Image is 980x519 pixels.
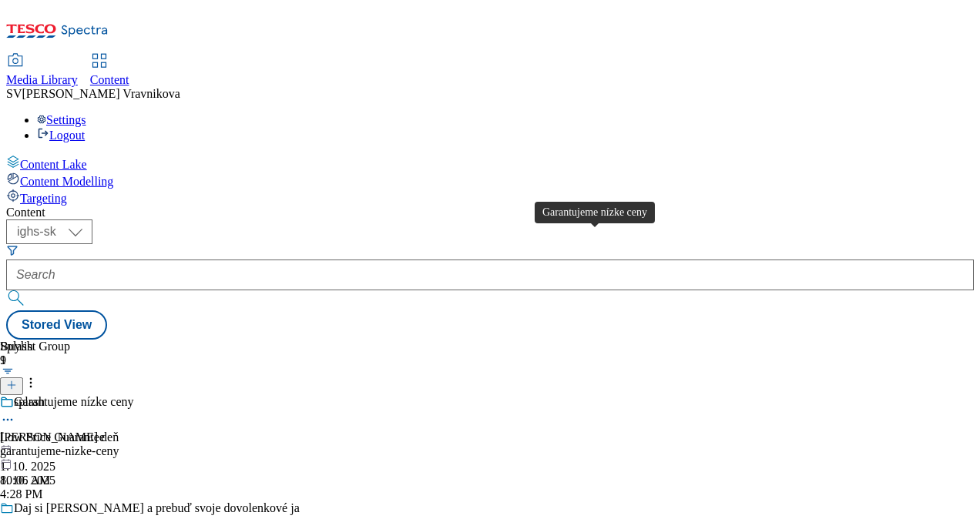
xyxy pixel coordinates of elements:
[6,189,974,206] a: Targeting
[37,129,85,142] a: Logout
[6,55,78,87] a: Media Library
[22,87,180,100] span: [PERSON_NAME] Vravnikova
[90,73,129,86] span: Content
[14,501,300,515] div: Daj si [PERSON_NAME] a prebuď svoje dovolenkové ja
[6,155,974,172] a: Content Lake
[6,244,18,256] svg: Search Filters
[6,310,107,340] button: Stored View
[37,113,86,126] a: Settings
[20,158,87,171] span: Content Lake
[90,55,129,87] a: Content
[6,259,974,290] input: Search
[6,206,974,219] div: Content
[20,192,67,205] span: Targeting
[6,87,22,100] span: SV
[14,395,133,409] div: Garantujeme nízke ceny
[6,172,974,189] a: Content Modelling
[6,73,78,86] span: Media Library
[20,175,113,188] span: Content Modelling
